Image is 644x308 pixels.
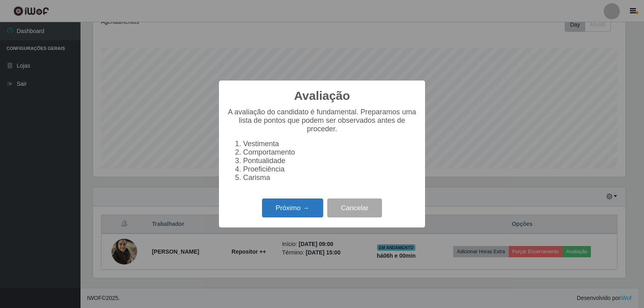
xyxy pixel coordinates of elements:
[227,108,417,133] p: A avaliação do candidato é fundamental. Preparamos uma lista de pontos que podem ser observados a...
[243,148,417,157] li: Comportamento
[262,198,323,217] button: Próximo →
[243,140,417,148] li: Vestimenta
[327,198,382,217] button: Cancelar
[294,89,350,103] h2: Avaliação
[243,165,417,174] li: Proeficiência
[243,174,417,182] li: Carisma
[243,157,417,165] li: Pontualidade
